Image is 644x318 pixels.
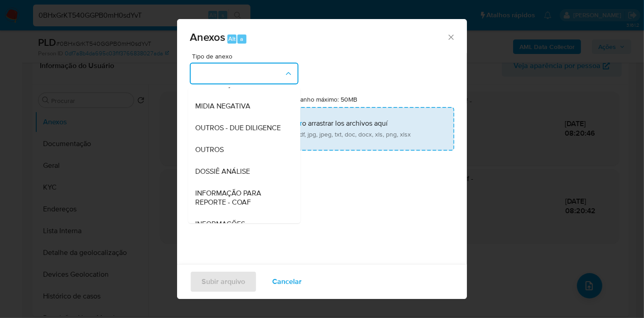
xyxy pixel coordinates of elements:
[195,189,288,207] span: INFORMAÇÃO PARA REPORTE - COAF
[195,145,224,154] span: OUTROS
[240,34,243,43] span: a
[195,167,250,176] span: DOSSIÊ ANÁLISE
[195,220,288,238] span: INFORMAÇÕES SOCIETÁRIAS
[272,272,302,292] span: Cancelar
[190,29,225,45] span: Anexos
[195,102,250,111] span: MIDIA NEGATIVA
[289,95,358,103] label: Tamanho máximo: 50MB
[195,123,281,132] span: OUTROS - DUE DILIGENCE
[192,53,301,59] span: Tipo de anexo
[228,34,235,43] span: Alt
[260,271,313,293] button: Cancelar
[195,80,282,89] span: INFORMAÇÃO SCREENING
[447,33,455,41] button: Cerrar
